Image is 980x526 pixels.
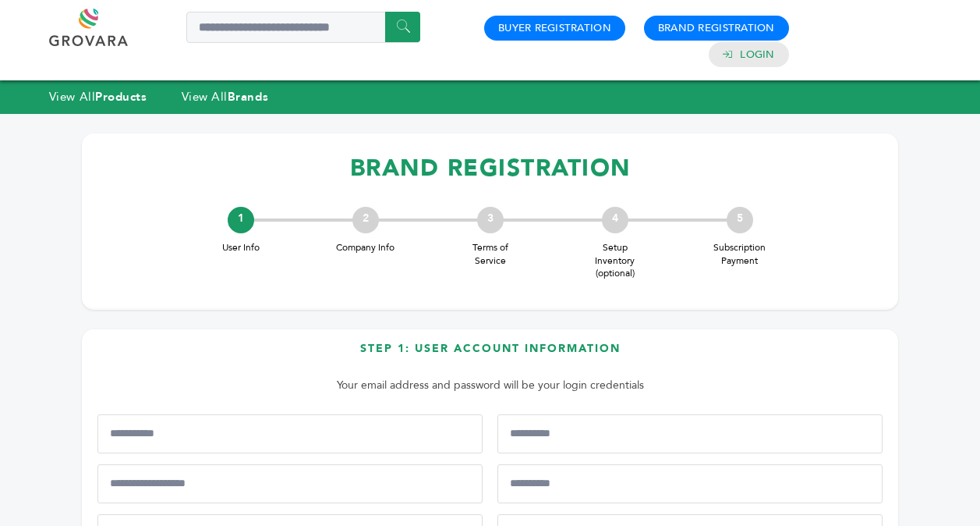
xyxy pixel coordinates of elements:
h3: Step 1: User Account Information [97,341,883,368]
input: First Name* [97,414,483,453]
a: Buyer Registration [498,21,611,35]
div: 4 [602,207,628,233]
strong: Products [95,89,147,105]
input: Last Name* [497,414,883,453]
a: View AllProducts [49,89,147,105]
input: Search a product or brand... [186,12,420,43]
span: Terms of Service [459,241,522,268]
div: 5 [727,207,753,233]
span: User Info [210,241,272,254]
span: Setup Inventory (optional) [584,241,646,280]
h1: BRAND REGISTRATION [97,145,883,191]
span: Company Info [334,241,397,254]
div: 2 [352,207,379,233]
p: Your email address and password will be your login credentials [105,376,875,395]
a: Login [740,48,774,62]
input: Mobile Phone Number [97,464,483,503]
a: Brand Registration [658,21,775,35]
div: 3 [477,207,504,233]
a: View AllBrands [182,89,269,105]
span: Subscription Payment [709,241,771,268]
input: Job Title* [497,464,883,503]
strong: Brands [228,89,268,105]
div: 1 [228,207,254,233]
